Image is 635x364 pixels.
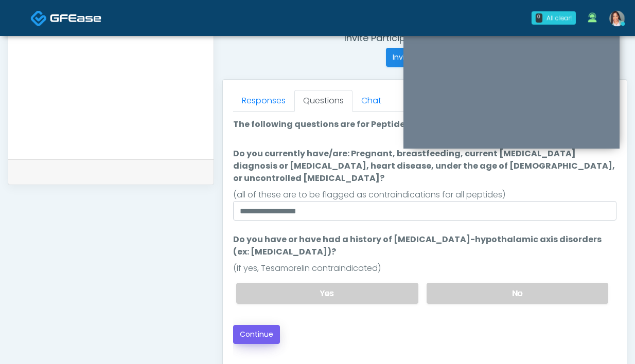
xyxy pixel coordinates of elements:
[536,13,542,23] div: 0
[352,90,390,112] a: Chat
[546,13,572,23] div: All clear!
[233,262,616,275] div: (if yes, Tesamorelin contraindicated)
[233,148,616,185] label: Do you currently have/are: Pregnant, breastfeeding, current [MEDICAL_DATA] diagnosis or [MEDICAL_...
[386,48,464,67] button: Invite Participants
[233,90,294,112] a: Responses
[525,7,582,29] a: 0 All clear!
[233,189,616,201] div: (all of these are to be flagged as contraindications for all peptides)
[233,118,410,131] label: The following questions are for Peptides
[294,90,352,112] a: Questions
[236,283,418,304] label: Yes
[30,1,101,34] a: Docovia
[222,32,627,44] h4: Invite Participants to Video Session
[233,233,616,258] label: Do you have or have had a history of [MEDICAL_DATA]-hypothalamic axis disorders (ex: [MEDICAL_DAT...
[609,11,625,26] img: Jennifer Ekeh
[30,10,47,27] img: Docovia
[233,325,280,344] button: Continue
[50,13,101,23] img: Docovia
[8,4,39,35] button: Open LiveChat chat widget
[427,283,608,304] label: No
